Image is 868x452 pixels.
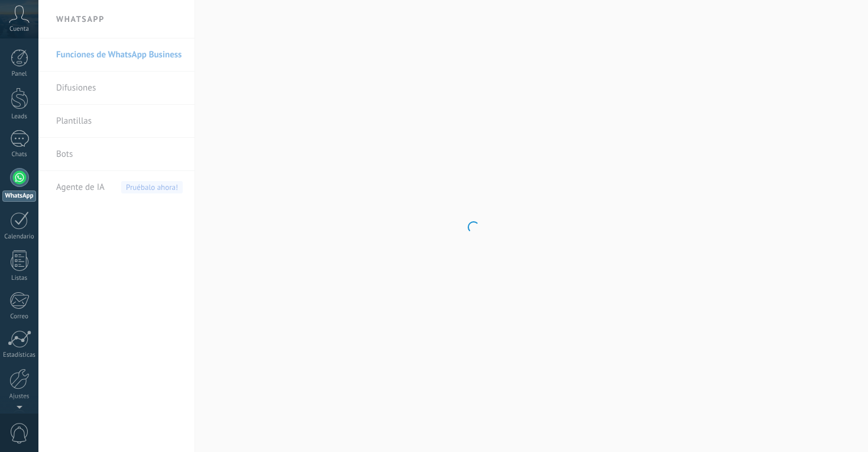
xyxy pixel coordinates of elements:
[2,313,37,321] div: Correo
[2,70,37,78] div: Panel
[2,275,37,282] div: Listas
[2,151,37,159] div: Chats
[2,351,37,359] div: Estadísticas
[2,393,37,401] div: Ajustes
[9,25,29,33] span: Cuenta
[2,233,37,241] div: Calendario
[2,113,37,121] div: Leads
[2,191,36,202] div: WhatsApp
